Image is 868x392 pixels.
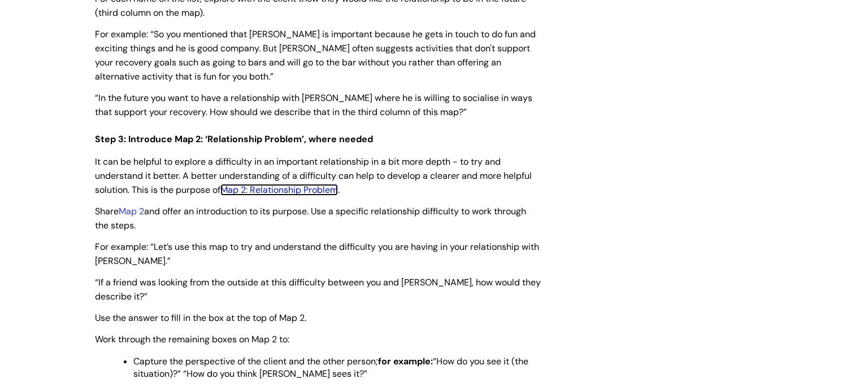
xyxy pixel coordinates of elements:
[95,28,536,82] span: For example: “So you mentioned that [PERSON_NAME] is important because he gets in touch to do fun...
[133,355,528,380] span: Capture the perspective of the client and the other person; “How do you see it (the situation)?” ...
[95,241,539,267] span: For example: “Let’s use this map to try and understand the difficulty you are having in your rela...
[95,205,119,217] span: Share
[95,205,526,231] span: and offer an introduction to its purpose. Use a specific relationship difficulty to work through ...
[220,184,338,196] a: Map 2: Relationship Problem
[119,205,144,217] a: Map 2
[95,276,541,302] span: “If a friend was looking from the outside at this difficulty between you and [PERSON_NAME], how w...
[95,92,532,118] span: “In the future you want to have a relationship with [PERSON_NAME] where he is willing to socialis...
[95,133,373,145] span: Step 3: Introduce Map 2: ‘Relationship Problem’, where needed
[95,312,306,324] span: Use the answer to fill in the box at the top of Map 2.
[338,184,340,196] span: .
[378,355,433,367] strong: for example:
[95,333,289,345] span: Work through the remaining boxes on Map 2 to:
[95,156,532,196] span: It can be helpful to explore a difficulty in an important relationship in a bit more depth - to t...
